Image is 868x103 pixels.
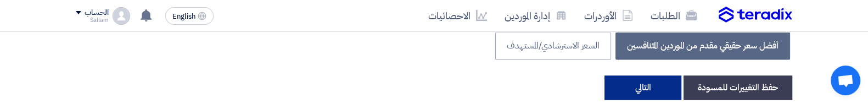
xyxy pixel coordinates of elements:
div: Open chat [831,66,860,95]
button: حفظ التغييرات للمسودة [684,75,792,100]
label: أفضل سعر حقيقي مقدم من الموردين المتنافسين [615,32,790,59]
a: الاحصائيات [419,3,496,29]
div: الحساب [85,8,108,18]
label: السعر الاسترشادي/المستهدف [495,32,611,59]
button: التالي [604,75,681,100]
img: Teradix logo [719,7,792,23]
a: إدارة الموردين [496,3,575,29]
a: الأوردرات [575,3,642,29]
button: English [165,7,214,25]
div: Sallam [76,17,108,23]
img: profile_test.png [113,7,130,25]
span: English [172,13,195,20]
a: الطلبات [642,3,705,29]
